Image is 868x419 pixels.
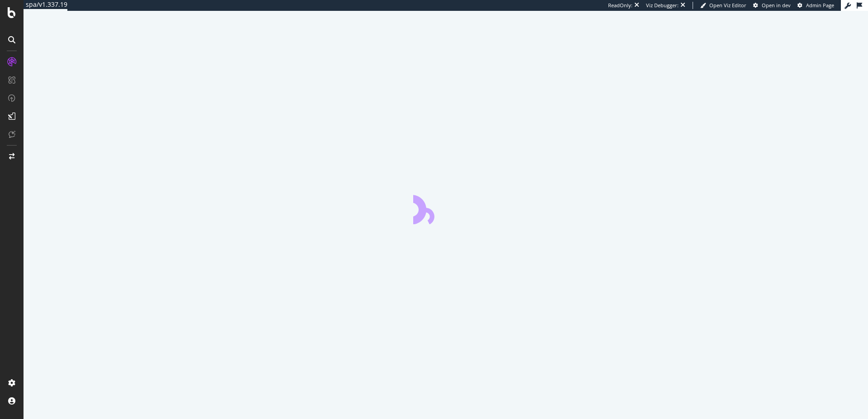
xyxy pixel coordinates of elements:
[797,2,834,9] a: Admin Page
[413,192,478,224] div: animation
[709,2,746,9] span: Open Viz Editor
[646,2,679,9] div: Viz Debugger:
[700,2,746,9] a: Open Viz Editor
[753,2,791,9] a: Open in dev
[608,2,632,9] div: ReadOnly:
[762,2,791,9] span: Open in dev
[806,2,834,9] span: Admin Page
